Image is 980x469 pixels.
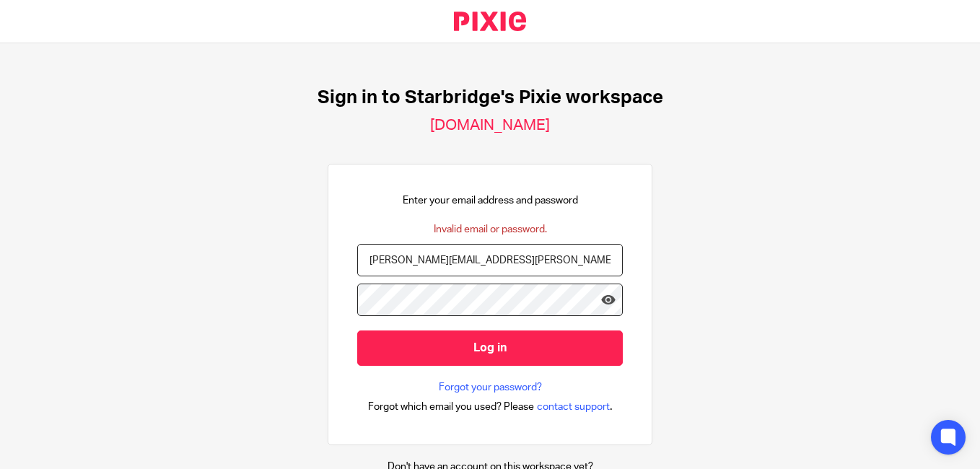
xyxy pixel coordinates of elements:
input: Log in [357,330,623,366]
h1: Sign in to Starbridge's Pixie workspace [318,87,663,109]
a: Forgot your password? [439,380,542,395]
div: . [368,398,613,415]
h2: [DOMAIN_NAME] [430,116,550,135]
span: Forgot which email you used? Please [368,400,534,414]
div: Invalid email or password. [434,222,547,237]
p: Enter your email address and password [403,193,578,208]
span: contact support [537,400,610,414]
input: name@example.com [357,244,623,276]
